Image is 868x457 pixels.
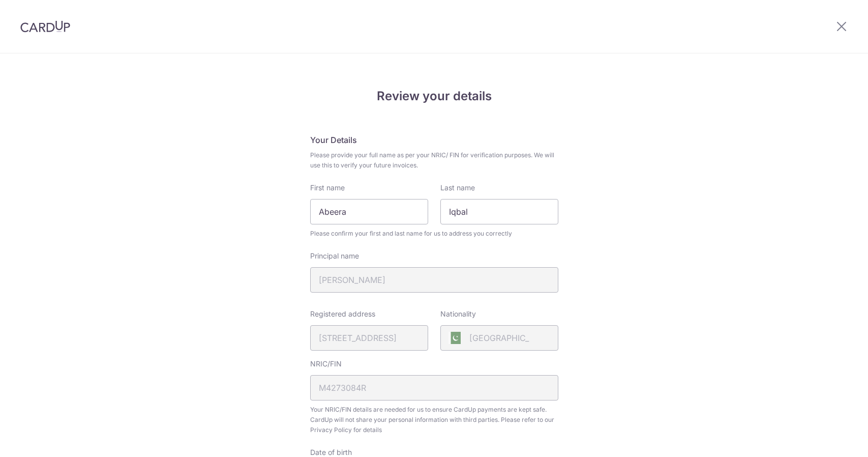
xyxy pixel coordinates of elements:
label: Registered address [310,309,375,319]
label: Principal name [310,251,359,261]
label: Last name [440,183,475,193]
input: Last name [440,199,558,224]
span: Please confirm your first and last name for us to address you correctly [310,228,558,239]
label: Nationality [440,309,476,319]
h5: Your Details [310,134,558,146]
label: First name [310,183,345,193]
label: NRIC/FIN [310,359,342,369]
span: Please provide your full name as per your NRIC/ FIN for verification purposes. We will use this t... [310,150,558,170]
img: CardUp [20,20,70,33]
span: Your NRIC/FIN details are needed for us to ensure CardUp payments are kept safe. CardUp will not ... [310,405,558,435]
h4: Review your details [310,87,558,105]
input: First Name [310,199,428,224]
